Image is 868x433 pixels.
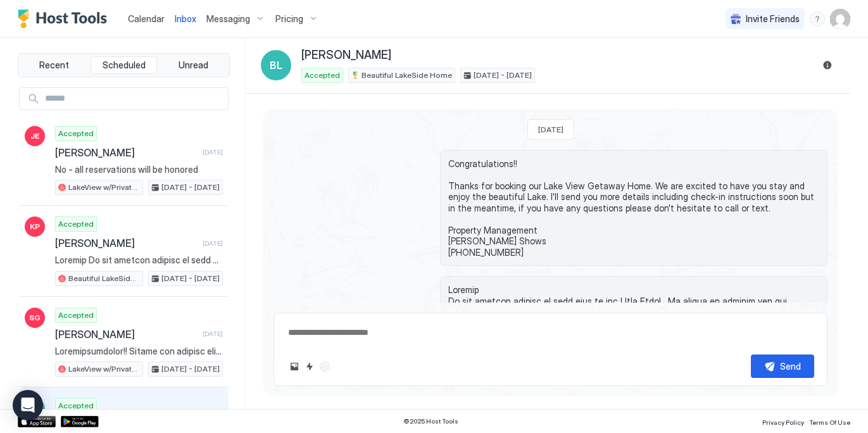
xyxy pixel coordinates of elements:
div: tab-group [18,53,230,77]
span: [DATE] - [DATE] [161,182,220,193]
span: Beautiful LakeSide Home [68,273,140,284]
span: SG [29,312,41,323]
span: Accepted [58,400,94,411]
button: Scheduled [91,56,158,74]
div: User profile [830,9,850,29]
span: Congratulations!! Thanks for booking our Lake View Getaway Home. We are excited to have you stay ... [448,158,820,258]
span: [PERSON_NAME] [55,237,198,249]
button: Unread [160,56,227,74]
span: Unread [179,60,208,71]
span: Messaging [206,13,250,25]
span: Pricing [275,13,303,25]
button: Send [751,355,814,378]
span: [DATE] - [DATE] [161,273,220,284]
span: [PERSON_NAME] [301,48,391,63]
span: BL [270,58,282,73]
a: Terms Of Use [809,415,850,428]
a: Calendar [128,12,165,25]
span: Accepted [305,70,340,81]
button: Quick reply [302,359,317,374]
span: Beautiful LakeSide Home [362,70,452,81]
a: Google Play Store [61,416,99,427]
span: Loremip Do sit ametcon adipisc el sedd eius te inc Utla Etdol. Ma aliqua en adminim ven qui nostr... [55,254,223,266]
span: JE [30,130,39,142]
div: Send [780,360,801,373]
span: Scheduled [103,60,146,71]
button: Reservation information [820,58,835,73]
span: [DATE] [538,125,563,134]
span: Accepted [58,310,94,321]
span: Accepted [58,128,94,139]
a: Privacy Policy [762,415,804,428]
span: Recent [39,60,69,71]
span: [DATE] [203,239,223,248]
span: Terms Of Use [809,418,850,426]
span: LakeView w/Private Boat Dock [68,363,140,375]
span: KP [30,221,40,232]
span: [DATE] [203,148,223,156]
span: Loremipsumdolor!! Sitame con adipisc eli Sedd Eius Tempori Utla. Et dol magnaal en admi ven quis ... [55,346,223,357]
div: menu [810,11,825,27]
span: Privacy Policy [762,418,804,426]
span: Inbox [175,13,196,24]
a: App Store [18,416,56,427]
a: Host Tools Logo [18,9,113,28]
span: © 2025 Host Tools [403,417,458,425]
a: Inbox [175,12,196,25]
span: Invite Friends [746,13,800,25]
span: [DATE] - [DATE] [474,70,532,81]
span: [DATE] [203,330,223,338]
button: Upload image [287,359,302,374]
div: Open Intercom Messenger [13,390,43,420]
input: Input Field [40,88,228,110]
button: Recent [21,56,88,74]
span: Calendar [128,13,165,24]
span: [PERSON_NAME] [55,328,198,341]
span: No - all reservations will be honored [55,164,223,175]
span: LakeView w/Private Boat Dock [68,182,140,193]
span: [PERSON_NAME] [55,146,198,159]
span: Accepted [58,218,94,230]
span: [DATE] - [DATE] [161,363,220,375]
